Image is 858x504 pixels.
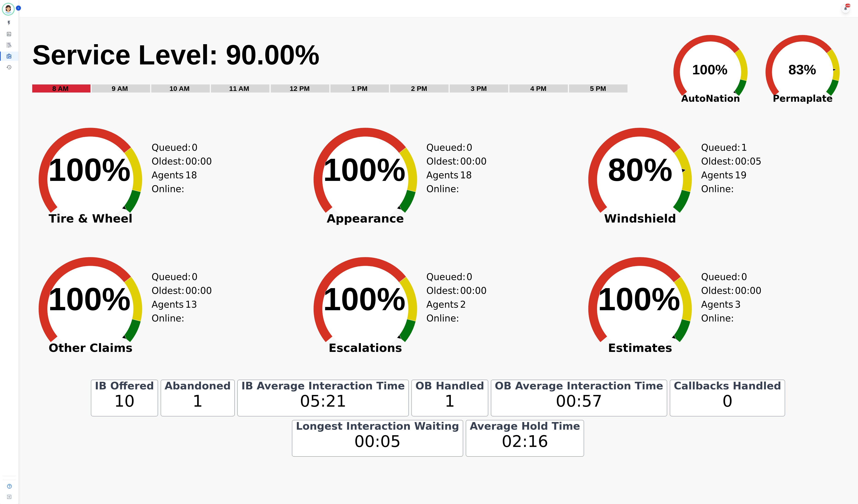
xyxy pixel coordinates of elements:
[577,346,703,350] span: Estimates
[411,85,427,92] text: 2 PM
[94,389,155,413] div: 10
[735,154,761,168] span: 00:05
[673,383,782,389] div: Callbacks Handled
[323,281,406,317] text: 100%
[598,281,680,317] text: 100%
[741,270,747,284] span: 0
[414,383,485,389] div: OB Handled
[590,85,606,92] text: 5 PM
[295,423,460,429] div: Longest Interaction Waiting
[460,154,487,168] span: 00:00
[577,216,703,221] span: Windshield
[701,284,736,298] div: Oldest:
[741,141,747,154] span: 1
[52,85,69,92] text: 8 AM
[426,154,461,168] div: Oldest:
[32,39,320,70] text: Service Level: 90.00%
[460,298,466,325] span: 2
[164,383,232,389] div: Abandoned
[665,92,757,105] span: AutoNation
[426,284,461,298] div: Oldest:
[692,62,727,77] text: 100%
[152,168,191,196] div: Agents Online:
[351,85,368,92] text: 1 PM
[701,270,736,284] div: Queued:
[426,270,461,284] div: Queued:
[426,298,466,325] div: Agents Online:
[48,281,131,317] text: 100%
[164,389,232,413] div: 1
[240,389,406,413] div: 05:21
[426,168,466,196] div: Agents Online:
[185,284,212,298] span: 00:00
[608,152,672,188] text: 80%
[845,4,850,7] div: +99
[469,429,581,454] div: 02:16
[302,216,429,221] span: Appearance
[460,168,472,196] span: 18
[471,85,487,92] text: 3 PM
[735,168,747,196] span: 19
[701,168,740,196] div: Agents Online:
[185,154,212,168] span: 00:00
[735,298,741,325] span: 3
[169,85,190,92] text: 10 AM
[701,154,736,168] div: Oldest:
[152,284,186,298] div: Oldest:
[152,270,186,284] div: Queued:
[673,389,782,413] div: 0
[290,85,310,92] text: 12 PM
[494,383,664,389] div: OB Average Interaction Time
[467,141,472,154] span: 0
[469,423,581,429] div: Average Hold Time
[701,141,736,154] div: Queued:
[3,4,14,15] img: Bordered avatar
[302,346,429,350] span: Escalations
[152,141,186,154] div: Queued:
[426,141,461,154] div: Queued:
[152,298,191,325] div: Agents Online:
[788,62,816,77] text: 83%
[185,168,197,196] span: 18
[323,152,406,188] text: 100%
[152,154,186,168] div: Oldest:
[192,141,198,154] span: 0
[27,346,154,350] span: Other Claims
[94,383,155,389] div: IB Offered
[735,284,761,298] span: 00:00
[467,270,472,284] span: 0
[192,270,198,284] span: 0
[48,152,131,188] text: 100%
[27,216,154,221] span: Tire & Wheel
[240,383,406,389] div: IB Average Interaction Time
[295,429,460,454] div: 00:05
[112,85,128,92] text: 9 AM
[414,389,485,413] div: 1
[229,85,249,92] text: 11 AM
[757,92,849,105] span: Permaplate
[530,85,546,92] text: 4 PM
[494,389,664,413] div: 00:57
[32,38,662,99] svg: Service Level: 0%
[460,284,487,298] span: 00:00
[185,298,197,325] span: 13
[701,298,740,325] div: Agents Online:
